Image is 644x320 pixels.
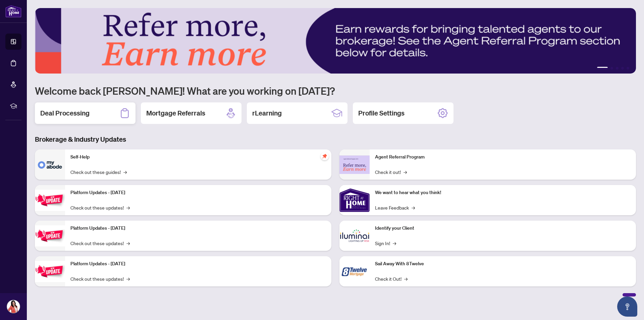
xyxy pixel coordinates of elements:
a: Sign In!→ [375,239,396,247]
p: Platform Updates - [DATE] [70,225,326,232]
button: Open asap [617,296,637,317]
a: Check out these updates!→ [70,204,130,211]
button: 5 [627,67,629,70]
span: → [123,168,127,176]
h2: rLearning [252,108,282,118]
p: Sail Away With 8Twelve [375,260,631,268]
h2: Deal Processing [40,108,90,118]
img: We want to hear what you think! [339,185,370,215]
img: Platform Updates - June 23, 2025 [35,261,65,282]
img: Slide 0 [35,8,636,74]
h2: Profile Settings [358,108,405,118]
h2: Mortgage Referrals [146,108,205,118]
span: pushpin [321,152,329,160]
p: Platform Updates - [DATE] [70,189,326,196]
a: Check out these updates!→ [70,239,130,247]
a: Check it Out!→ [375,275,408,282]
p: We want to hear what you think! [375,189,631,196]
span: → [412,204,415,211]
img: Sail Away With 8Twelve [339,256,370,286]
h1: Welcome back [PERSON_NAME]! What are you working on [DATE]? [35,84,636,97]
img: Profile Icon [7,300,20,313]
h3: Brokerage & Industry Updates [35,135,636,144]
a: Check out these updates!→ [70,275,130,282]
p: Platform Updates - [DATE] [70,260,326,268]
p: Agent Referral Program [375,153,631,161]
a: Leave Feedback→ [375,204,415,211]
img: logo [5,5,21,17]
span: → [126,275,130,282]
a: Check out these guides!→ [70,168,127,176]
span: → [404,168,407,176]
span: → [126,204,130,211]
button: 4 [621,67,624,70]
img: Agent Referral Program [339,155,370,174]
button: 3 [616,67,619,70]
span: → [404,275,408,282]
span: → [393,239,396,247]
button: 1 [597,67,608,70]
button: 2 [610,67,613,70]
a: Check it out!→ [375,168,407,176]
img: Self-Help [35,149,65,180]
img: Identify your Client [339,221,370,251]
img: Platform Updates - July 8, 2025 [35,225,65,246]
p: Identify your Client [375,225,631,232]
span: → [126,239,130,247]
img: Platform Updates - July 21, 2025 [35,190,65,211]
p: Self-Help [70,153,326,161]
